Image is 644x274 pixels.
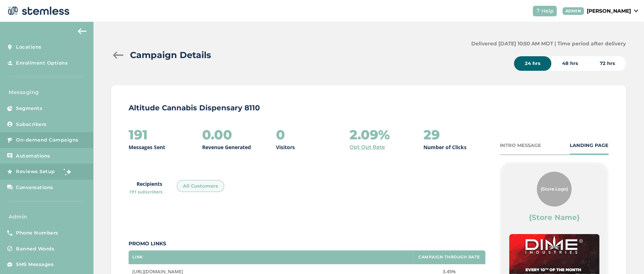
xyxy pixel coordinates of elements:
[130,49,211,62] h2: Campaign Details
[423,127,440,142] h2: 29
[16,229,58,237] span: Phone Numbers
[16,60,68,67] span: Enrollment Options
[132,255,143,259] label: Link
[16,168,55,175] span: Reviews Setup
[16,105,42,112] span: Segments
[202,143,251,151] p: Revenue Generated
[129,240,485,248] label: Promo Links
[350,143,385,151] a: Opt Out Rate
[16,136,79,144] span: On-demand Campaigns
[177,180,224,192] div: All Customers
[514,56,551,71] div: 24 hrs
[500,142,541,149] div: INTRO MESSAGE
[541,7,554,15] span: Help
[129,189,162,195] span: 191 subscribers
[78,28,87,34] img: icon-arrow-back-accent-c549486e.svg
[551,56,589,71] div: 48 hrs
[570,142,609,149] div: LANDING PAGE
[536,9,540,13] img: icon-help-white-03924b79.svg
[589,56,626,71] div: 72 hrs
[276,127,285,142] h2: 0
[129,127,148,142] h2: 191
[423,143,467,151] p: Number of Clicks
[16,44,42,51] span: Locations
[418,255,480,259] label: Campaign Through Rate
[60,164,75,179] img: glitter-stars-b7820f95.gif
[16,184,53,191] span: Conversations
[129,143,165,151] p: Messages Sent
[16,245,54,253] span: Banned Words
[541,186,568,192] span: {Store Logo}
[16,121,47,128] span: Subscribers
[529,212,580,222] label: {Store Name}
[202,127,232,142] h2: 0.00
[634,9,638,12] img: icon_down-arrow-small-66adaf34.svg
[563,7,584,15] div: ADMIN
[129,103,609,113] p: Altitude Cannabis Dispensary 8110
[471,40,626,48] label: Delivered [DATE] 10:50 AM MDT | Time period after delivery
[129,180,162,195] label: Recipients
[16,261,54,268] span: SMS Messages
[350,127,390,142] h2: 2.09%
[16,152,50,160] span: Automations
[276,143,295,151] p: Visitors
[587,7,631,15] p: [PERSON_NAME]
[608,239,644,274] iframe: Chat Widget
[6,4,70,18] img: logo-dark-0685b13c.svg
